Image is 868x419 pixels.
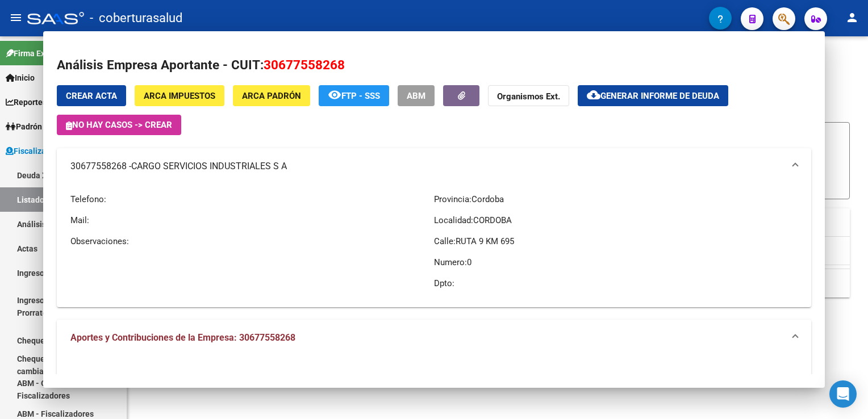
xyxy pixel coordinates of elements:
[473,215,512,225] span: CORDOBA
[6,96,47,108] span: Reportes
[66,91,117,101] span: Crear Acta
[600,91,719,101] span: Generar informe de deuda
[341,91,380,101] span: FTP - SSS
[434,214,798,227] p: Localidad:
[140,372,176,385] div: Percibido
[829,380,857,408] div: Open Intercom Messenger
[131,160,287,173] span: CARGO SERVICIOS INDUSTRIALES S A
[497,91,560,102] strong: Organismos Ext.
[144,91,215,101] span: ARCA Impuestos
[6,47,65,60] span: Firma Express
[6,145,74,157] span: Fiscalización RG
[264,57,345,72] span: 30677558268
[471,194,504,204] span: Cordoba
[195,372,264,385] div: Devengado x CUIL
[434,277,798,290] p: Dpto:
[434,193,798,206] p: Provincia:
[57,115,181,135] button: No hay casos -> Crear
[90,6,182,31] span: - coberturasalud
[407,91,425,101] span: ABM
[488,85,569,106] button: Organismos Ext.
[233,85,310,106] button: ARCA Padrón
[57,85,126,106] button: Crear Acta
[9,11,23,24] mat-icon: menu
[434,256,798,269] p: Numero:
[57,56,811,75] h2: Análisis Empresa Aportante - CUIT:
[328,88,341,102] mat-icon: remove_red_eye
[70,214,434,227] p: Mail:
[70,235,434,248] p: Observaciones:
[456,236,514,246] span: RUTA 9 KM 695
[57,148,811,185] mat-expansion-panel-header: 30677558268 -CARGO SERVICIOS INDUSTRIALES S A
[337,372,394,385] div: Transferencias
[57,320,811,356] mat-expansion-panel-header: Aportes y Contribuciones de la Empresa: 30677558268
[135,85,224,106] button: ARCA Impuestos
[70,332,295,343] span: Aportes y Contribuciones de la Empresa: 30677558268
[57,185,811,307] div: 30677558268 -CARGO SERVICIOS INDUSTRIALES S A
[79,372,121,385] div: Devengado
[6,72,35,84] span: Inicio
[578,85,728,106] button: Generar informe de deuda
[587,88,600,102] mat-icon: cloud_download
[242,91,301,101] span: ARCA Padrón
[467,257,471,267] span: 0
[845,11,859,24] mat-icon: person
[290,372,311,385] div: DDJJ
[66,120,172,130] span: No hay casos -> Crear
[319,85,389,106] button: FTP - SSS
[6,120,42,133] span: Padrón
[70,160,783,173] mat-panel-title: 30677558268 -
[434,235,798,248] p: Calle:
[398,85,435,106] button: ABM
[70,193,434,206] p: Telefono:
